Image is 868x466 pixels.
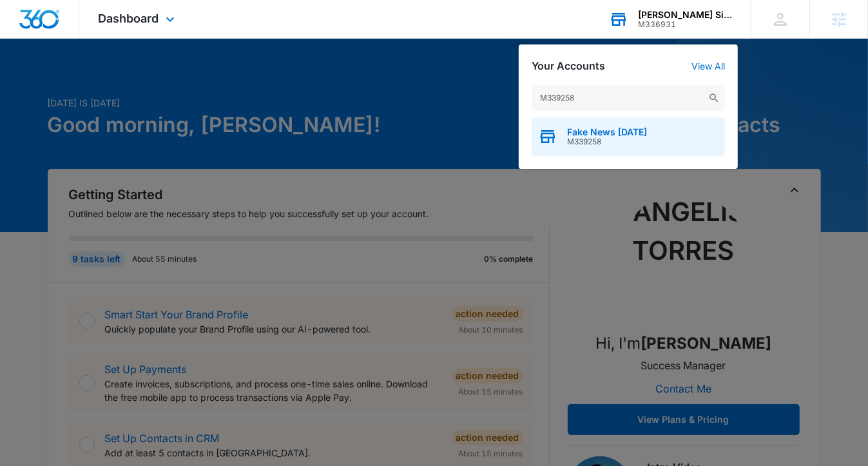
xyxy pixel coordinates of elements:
[99,12,159,25] span: Dashboard
[691,61,725,72] a: View All
[638,10,732,20] div: account name
[532,85,725,111] input: Search Accounts
[567,127,647,137] span: Fake News [DATE]
[532,60,605,72] h2: Your Accounts
[567,137,647,146] span: M339258
[532,117,725,156] button: Fake News [DATE]M339258
[638,20,732,29] div: account id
